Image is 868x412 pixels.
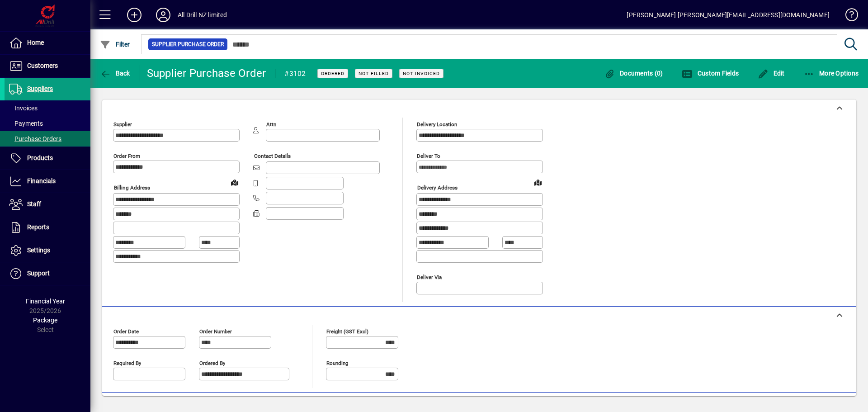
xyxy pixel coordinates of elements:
[403,71,440,76] span: Not Invoiced
[804,70,859,77] span: More Options
[5,100,90,116] a: Invoices
[679,65,741,81] button: Custom Fields
[227,175,242,189] a: View on map
[5,193,90,216] a: Staff
[98,36,132,52] button: Filter
[152,40,224,49] span: Supplier Purchase Order
[5,239,90,262] a: Settings
[5,131,90,147] a: Purchase Orders
[178,8,227,22] div: All Drill NZ limited
[9,120,43,127] span: Payments
[5,116,90,131] a: Payments
[839,2,857,31] a: Knowledge Base
[199,328,232,334] mat-label: Order number
[27,270,50,277] span: Support
[604,70,663,77] span: Documents (0)
[5,262,90,285] a: Support
[359,71,389,76] span: Not Filled
[149,7,178,23] button: Profile
[602,65,665,81] button: Documents (0)
[284,66,306,81] div: #3102
[802,65,861,81] button: More Options
[5,32,90,54] a: Home
[27,154,53,161] span: Products
[9,104,38,112] span: Invoices
[113,153,140,159] mat-label: Order from
[531,175,545,189] a: View on map
[100,70,130,77] span: Back
[33,317,57,324] span: Package
[755,65,787,81] button: Edit
[27,85,53,92] span: Suppliers
[417,121,457,128] mat-label: Delivery Location
[758,70,785,77] span: Edit
[27,39,44,46] span: Home
[5,147,90,170] a: Products
[9,135,61,142] span: Purchase Orders
[120,7,149,23] button: Add
[100,41,130,48] span: Filter
[98,65,132,81] button: Back
[321,71,344,76] span: Ordered
[90,65,140,81] app-page-header-button: Back
[27,200,41,208] span: Staff
[113,328,139,334] mat-label: Order date
[5,55,90,77] a: Customers
[266,121,276,128] mat-label: Attn
[27,177,56,185] span: Financials
[26,298,65,305] span: Financial Year
[417,153,440,159] mat-label: Deliver To
[682,70,739,77] span: Custom Fields
[5,216,90,239] a: Reports
[27,246,50,254] span: Settings
[326,360,348,366] mat-label: Rounding
[417,274,442,280] mat-label: Deliver via
[27,223,49,231] span: Reports
[199,360,225,366] mat-label: Ordered by
[326,328,368,334] mat-label: Freight (GST excl)
[113,121,132,128] mat-label: Supplier
[147,66,266,81] div: Supplier Purchase Order
[27,62,58,69] span: Customers
[627,8,830,22] div: [PERSON_NAME] [PERSON_NAME][EMAIL_ADDRESS][DOMAIN_NAME]
[5,170,90,193] a: Financials
[113,360,141,366] mat-label: Required by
